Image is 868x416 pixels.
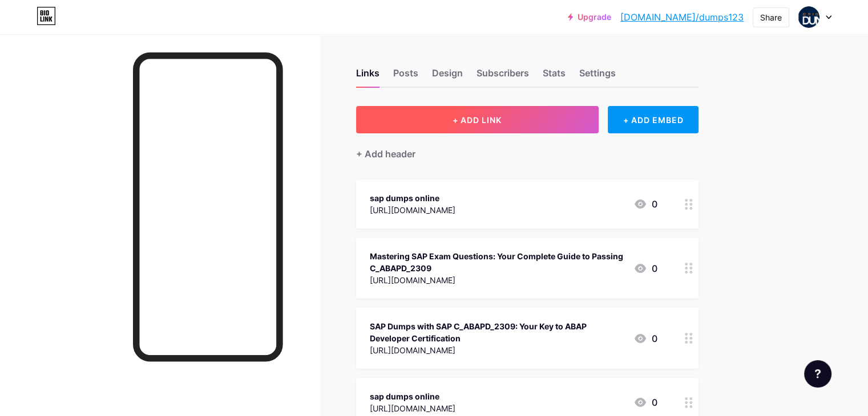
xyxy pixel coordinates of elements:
div: Subscribers [477,66,529,87]
img: dumps123 [798,6,819,28]
div: Stats [543,66,566,87]
div: SAP Dumps with SAP C_ABAPD_2309: Your Key to ABAP Developer Certification [370,320,624,344]
div: Design [432,66,463,87]
div: [URL][DOMAIN_NAME] [370,274,624,286]
div: Links [356,66,380,87]
div: [URL][DOMAIN_NAME] [370,204,455,216]
button: + ADD LINK [356,106,599,133]
div: 0 [633,332,657,345]
a: [DOMAIN_NAME]/dumps123 [620,10,744,24]
div: + Add header [356,147,415,161]
div: Settings [579,66,616,87]
div: sap dumps online [370,192,455,204]
div: + ADD EMBED [608,106,699,133]
a: Upgrade [568,13,611,22]
div: [URL][DOMAIN_NAME] [370,402,455,414]
div: Share [760,11,782,23]
div: [URL][DOMAIN_NAME] [370,344,624,356]
div: Mastering SAP Exam Questions: Your Complete Guide to Passing C_ABAPD_2309 [370,250,624,274]
div: 0 [633,262,657,275]
span: + ADD LINK [453,115,502,125]
div: Posts [393,66,418,87]
div: sap dumps online [370,390,455,402]
div: 0 [633,395,657,409]
div: 0 [633,197,657,211]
